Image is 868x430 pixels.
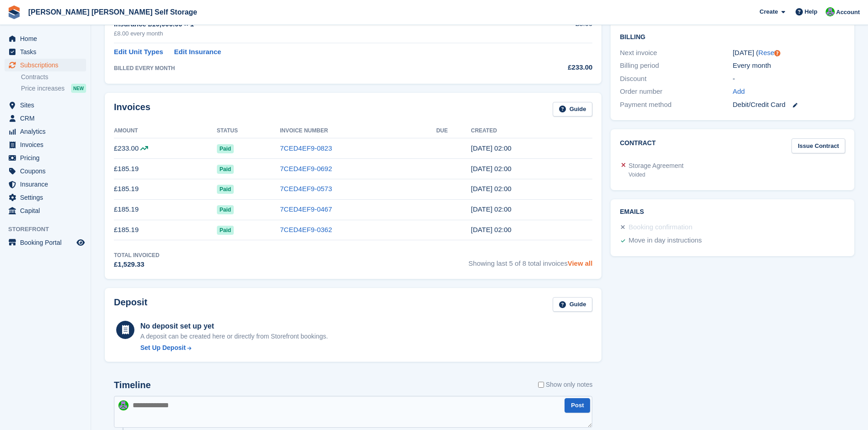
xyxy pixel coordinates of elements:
span: Sites [20,99,75,111]
a: 7CED4EF9-0823 [280,144,332,152]
a: menu [5,112,86,125]
a: Contracts [21,73,86,81]
div: [DATE] ( ) [733,48,845,58]
time: 2025-08-08 01:00:07 UTC [471,144,511,152]
h2: Billing [620,32,845,41]
div: Discount [620,74,732,84]
h2: Emails [620,208,845,216]
div: Order number [620,86,732,97]
img: Tom Spickernell [826,7,835,16]
div: Storage Agreement [628,161,683,171]
th: Status [217,124,280,138]
div: - [733,74,845,84]
div: Payment method [620,100,732,110]
span: Paid [217,165,234,174]
div: £8.00 every month [114,29,503,38]
a: menu [5,165,86,177]
span: Create [760,7,778,16]
a: menu [5,99,86,111]
span: Paid [217,226,234,235]
div: Debit/Credit Card [733,100,845,110]
div: Tooltip anchor [773,49,781,57]
div: Next invoice [620,48,732,58]
a: menu [5,125,86,138]
a: menu [5,46,86,58]
div: Billing period [620,61,732,71]
input: Show only notes [538,380,544,390]
span: Insurance [20,178,75,191]
td: £185.19 [114,159,217,179]
div: £1,529.33 [114,259,159,270]
a: [PERSON_NAME] [PERSON_NAME] Self Storage [25,5,201,20]
time: 2025-07-08 01:00:53 UTC [471,165,511,172]
span: Price increases [21,84,65,93]
span: Paid [217,205,234,214]
a: menu [5,59,86,71]
a: View all [568,259,593,267]
time: 2025-05-08 01:00:44 UTC [471,205,511,213]
p: A deposit can be created here or directly from Storefront bookings. [140,332,328,341]
a: menu [5,138,86,151]
a: menu [5,236,86,249]
td: £185.19 [114,199,217,220]
span: Paid [217,144,234,153]
a: menu [5,191,86,204]
span: Invoices [20,138,75,151]
span: Booking Portal [20,236,75,249]
span: Storefront [8,225,91,234]
h2: Invoices [114,102,150,117]
a: 7CED4EF9-0362 [280,226,332,233]
td: £233.00 [114,138,217,159]
a: menu [5,152,86,164]
a: Guide [553,102,593,117]
h2: Contract [620,138,656,153]
span: Settings [20,191,75,204]
a: Edit Insurance [174,47,221,57]
a: Price increases NEW [21,83,86,93]
a: Edit Unit Types [114,47,163,57]
div: Set Up Deposit [140,343,186,353]
time: 2025-06-08 01:00:17 UTC [471,185,511,192]
label: Show only notes [538,380,593,390]
td: £8.00 [503,14,593,43]
a: menu [5,204,86,217]
a: menu [5,178,86,191]
h2: Timeline [114,380,151,390]
td: £185.19 [114,220,217,240]
span: Showing last 5 of 8 total invoices [468,251,592,270]
time: 2025-04-08 01:00:55 UTC [471,226,511,233]
span: Account [836,8,860,17]
span: Tasks [20,46,75,58]
a: 7CED4EF9-0692 [280,165,332,172]
img: Tom Spickernell [118,400,128,410]
div: Move in day instructions [628,235,702,246]
div: Booking confirmation [628,222,692,233]
a: 7CED4EF9-0467 [280,205,332,213]
a: Add [733,86,745,97]
span: Coupons [20,165,75,177]
a: Preview store [75,237,86,248]
button: Post [565,398,590,413]
span: Help [805,7,817,16]
a: 7CED4EF9-0573 [280,185,332,192]
a: Issue Contract [791,138,845,153]
div: No deposit set up yet [140,321,328,332]
a: Guide [553,297,593,312]
span: CRM [20,112,75,125]
span: Capital [20,204,75,217]
th: Invoice Number [280,124,437,138]
div: Voided [628,171,683,179]
div: Every month [733,61,845,71]
th: Created [471,124,592,138]
span: Paid [217,185,234,194]
div: BILLED EVERY MONTH [114,64,503,72]
a: Reset [758,49,776,56]
th: Amount [114,124,217,138]
h2: Deposit [114,297,147,312]
img: stora-icon-8386f47178a22dfd0bd8f6a31ec36ba5ce8667c1dd55bd0f319d3a0aa187defe.svg [7,5,21,19]
div: NEW [71,84,86,93]
span: Analytics [20,125,75,138]
span: Pricing [20,152,75,164]
span: Home [20,32,75,45]
a: menu [5,32,86,45]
